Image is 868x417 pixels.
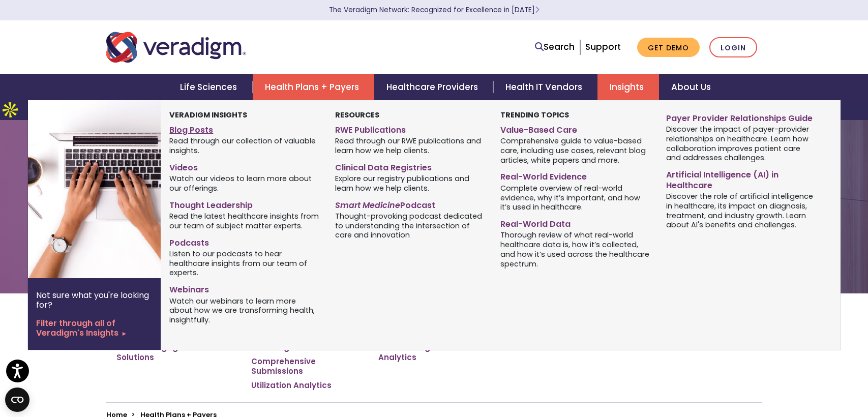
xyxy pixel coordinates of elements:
[335,199,400,211] em: Smart Medicine
[673,344,856,405] iframe: Drift Chat Widget
[169,173,319,193] span: Watch our videos to learn more about our offerings.
[28,100,192,278] img: Two hands typing on a laptop
[597,74,659,100] a: Insights
[666,109,816,124] a: Payer Provider Relationships Guide
[36,318,153,338] a: Filter through all of Veradigm's Insights
[335,211,485,240] span: Thought-provoking podcast dedicated to understanding the intersection of care and innovation
[169,248,319,278] span: Listen to our podcasts to hear healthcare insights from our team of experts.
[659,74,723,100] a: About Us
[378,342,490,362] a: eChart Integration and Analytics
[169,281,319,295] a: Webinars
[329,5,540,15] a: The Veradigm Network: Recognized for Excellence in [DATE]Learn More
[666,124,816,163] span: Discover the impact of payer-provider relationships on healthcare. Learn how collaboration improv...
[500,110,569,120] strong: Trending Topics
[500,168,650,183] a: Real-World Evidence
[335,173,485,193] span: Explore our registry publications and learn how we help clients.
[169,110,247,120] strong: Veradigm Insights
[666,166,816,191] a: Artificial Intelligence (AI) in Healthcare
[253,74,374,100] a: Health Plans + Payers
[169,159,319,173] a: Videos
[251,380,332,391] a: Utilization Analytics
[637,38,700,57] a: Get Demo
[251,356,363,376] a: Comprehensive Submissions
[169,234,319,249] a: Podcasts
[335,159,485,173] a: Clinical Data Registries
[335,136,485,156] span: Read through our RWE publications and learn how we help clients.
[709,37,757,58] a: Login
[500,230,650,269] span: Thorough review of what real-world healthcare data is, how it’s collected, and how it’s used acro...
[169,136,319,156] span: Read through our collection of valuable insights.
[116,342,236,362] a: Provider Engagement Solutions
[168,74,252,100] a: Life Sciences
[374,74,493,100] a: Healthcare Providers
[500,215,650,230] a: Real-World Data
[500,136,650,165] span: Comprehensive guide to value-based care, including use cases, relevant blog articles, white paper...
[666,191,816,230] span: Discover the role of artificial intelligence in healthcare, its impact on diagnosis, treatment, a...
[585,41,621,53] a: Support
[169,196,319,211] a: Thought Leadership
[335,110,379,120] strong: Resources
[535,5,540,15] span: Learn More
[500,121,650,136] a: Value-Based Care
[493,74,597,100] a: Health IT Vendors
[36,290,153,310] p: Not sure what you're looking for?
[169,211,319,230] span: Read the latest healthcare insights from our team of subject matter experts.
[169,295,319,325] span: Watch our webinars to learn more about how we are transforming health, insightfully.
[106,31,246,64] img: Veradigm logo
[500,183,650,212] span: Complete overview of real-world evidence, why it’s important, and how it’s used in healthcare.
[535,40,575,54] a: Search
[335,196,485,211] a: Smart MedicinePodcast
[251,342,307,352] a: Risk Mitigator
[5,388,29,412] button: Open CMP widget
[335,121,485,136] a: RWE Publications
[169,121,319,136] a: Blog Posts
